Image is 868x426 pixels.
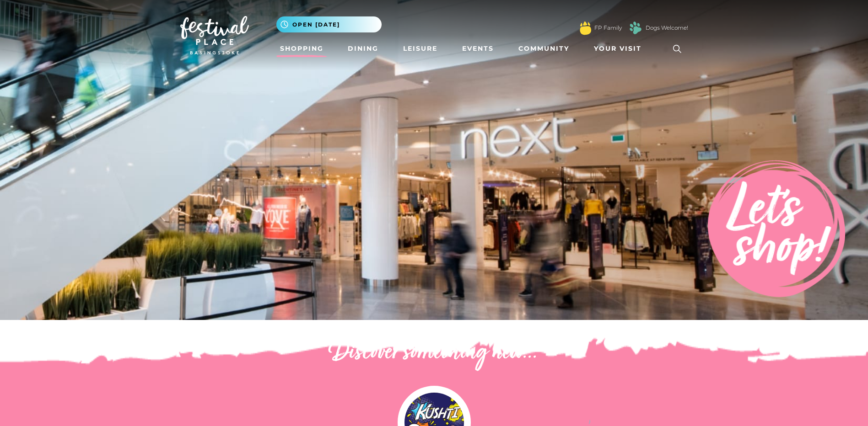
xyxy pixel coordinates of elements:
a: Community [515,40,573,57]
h2: Discover something new... [180,338,688,367]
a: Your Visit [590,40,650,57]
a: Shopping [276,40,327,57]
a: FP Family [594,24,622,32]
a: Leisure [399,40,441,57]
button: Open [DATE] [276,16,382,32]
span: Open [DATE] [292,21,340,29]
a: Dining [344,40,382,57]
a: Dogs Welcome! [646,24,688,32]
a: Events [458,40,497,57]
span: Your Visit [594,44,642,53]
img: Festival Place Logo [180,16,249,54]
